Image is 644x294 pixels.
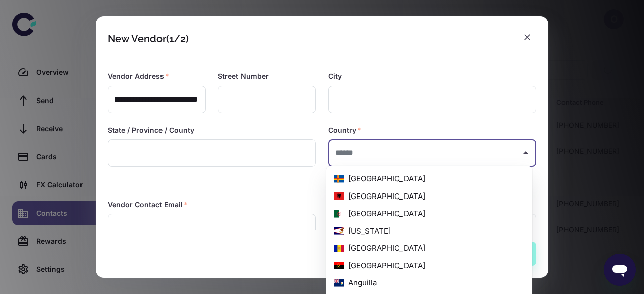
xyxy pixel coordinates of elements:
label: State / Province / County [108,125,194,135]
div: New Vendor (1/2) [108,33,189,45]
li: [GEOGRAPHIC_DATA] [326,257,532,274]
label: Vendor Contact Email [108,200,188,210]
button: Close [519,146,533,160]
label: Country [328,125,361,135]
li: [GEOGRAPHIC_DATA] [326,240,532,257]
li: Anguilla [326,274,532,292]
label: Street Number [218,71,269,81]
label: Vendor Address [108,71,169,81]
li: [GEOGRAPHIC_DATA] [326,205,532,223]
label: City [328,71,342,81]
li: [GEOGRAPHIC_DATA] [326,187,532,205]
li: [GEOGRAPHIC_DATA] [326,170,532,188]
li: [US_STATE] [326,222,532,240]
iframe: Button to launch messaging window [604,254,636,286]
